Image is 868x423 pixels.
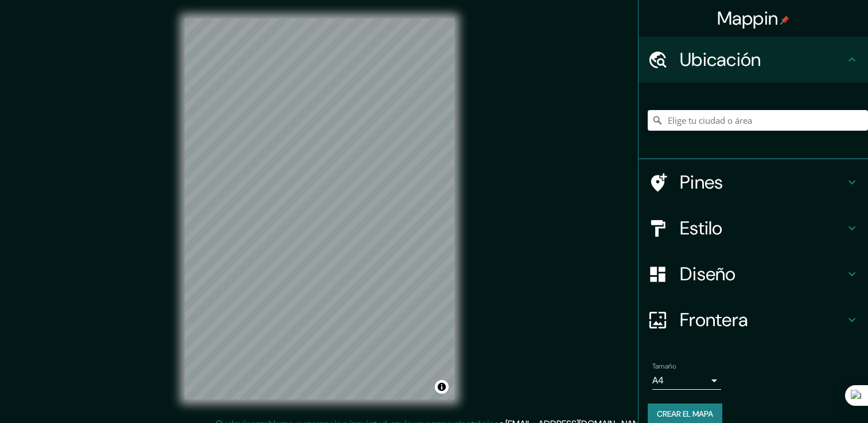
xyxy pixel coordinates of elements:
div: A4 [652,371,721,390]
img: pin-icon.png [780,15,789,25]
div: Pines [639,159,868,205]
input: Elige tu ciudad o área [648,110,868,131]
h4: Diseño [680,263,845,285]
font: Mappin [717,6,779,30]
div: Ubicación [639,37,868,83]
div: Diseño [639,251,868,297]
div: Estilo [639,205,868,251]
canvas: Mapa [185,18,454,399]
button: Alternar atribución [435,380,449,394]
h4: Pines [680,171,845,194]
h4: Ubicación [680,48,845,71]
h4: Frontera [680,308,845,331]
h4: Estilo [680,217,845,240]
label: Tamaño [652,362,676,371]
font: Crear el mapa [657,407,713,421]
div: Frontera [639,297,868,343]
